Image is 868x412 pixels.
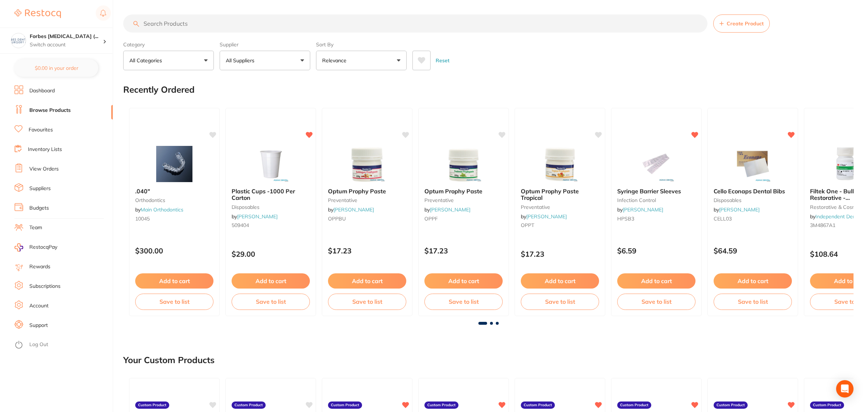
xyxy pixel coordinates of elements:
[713,14,770,33] button: Create Product
[123,355,215,365] h2: Your Custom Products
[810,402,844,409] label: Custom Product
[521,213,567,220] span: by
[815,213,861,220] a: Independent Dental
[29,322,48,329] a: Support
[328,294,406,310] button: Save to list
[526,213,567,220] a: [PERSON_NAME]
[328,216,406,222] small: OPPBU
[521,188,599,201] b: Optum Prophy Paste Tropical
[11,33,26,48] img: Forbes Dental Surgery (DentalTown 6)
[232,213,278,220] span: by
[521,402,555,409] label: Custom Product
[810,213,861,220] span: by
[29,107,71,114] a: Browse Products
[617,402,651,409] label: Custom Product
[714,402,748,409] label: Custom Product
[617,206,663,213] span: by
[135,294,213,310] button: Save to list
[714,197,792,203] small: disposables
[14,59,98,77] button: $0.00 in your order
[232,273,310,289] button: Add to cart
[424,294,503,310] button: Save to list
[714,294,792,310] button: Save to list
[424,206,470,213] span: by
[135,247,213,255] p: $300.00
[29,224,42,231] a: Team
[232,188,310,201] b: Plastic Cups -1000 Per Carton
[29,205,49,212] a: Budgets
[30,41,103,49] p: Switch account
[328,188,406,194] b: Optum Prophy Paste
[424,216,503,222] small: OPPF
[328,402,362,409] label: Custom Product
[316,51,407,70] button: Relevance
[232,222,310,228] small: 509404
[440,146,487,182] img: Optum Prophy Paste
[617,273,695,289] button: Add to cart
[29,126,53,134] a: Favourites
[521,204,599,210] small: preventative
[135,273,213,289] button: Add to cart
[29,185,51,192] a: Suppliers
[29,244,57,251] span: RestocqPay
[333,206,374,213] a: [PERSON_NAME]
[714,247,792,255] p: $64.59
[29,87,55,94] a: Dashboard
[617,216,695,222] small: HPSB3
[714,216,792,222] small: CELL03
[714,206,760,213] span: by
[29,263,50,270] a: Rewards
[536,146,583,182] img: Optum Prophy Paste Tropical
[322,57,349,64] p: Relevance
[617,188,695,194] b: Syringe Barrier Sleeves
[28,146,62,153] a: Inventory Lists
[232,294,310,310] button: Save to list
[29,302,49,310] a: Account
[836,380,854,398] div: Open Intercom Messenger
[226,57,257,64] p: All Suppliers
[123,51,214,70] button: All Categories
[433,51,452,70] button: Reset
[521,222,599,228] small: OPPT
[633,146,680,182] img: Syringe Barrier Sleeves
[29,165,59,173] a: View Orders
[123,85,195,95] h2: Recently Ordered
[424,188,503,194] b: Optum Prophy Paste
[521,273,599,289] button: Add to cart
[247,146,294,182] img: Plastic Cups -1000 Per Carton
[232,402,266,409] label: Custom Product
[151,146,198,182] img: .040"
[123,41,214,48] label: Category
[135,402,169,409] label: Custom Product
[129,57,165,64] p: All Categories
[727,21,764,26] span: Create Product
[719,206,760,213] a: [PERSON_NAME]
[135,197,213,203] small: orthodontics
[617,197,695,203] small: infection control
[135,216,213,222] small: 10045
[14,243,57,252] a: RestocqPay
[424,402,458,409] label: Custom Product
[714,188,792,194] b: Cello Econaps Dental Bibs
[135,188,213,194] b: .040"
[14,5,61,22] a: Restocq Logo
[521,250,599,258] p: $17.23
[623,206,663,213] a: [PERSON_NAME]
[220,51,310,70] button: All Suppliers
[316,41,407,48] label: Sort By
[232,250,310,258] p: $29.00
[344,146,391,182] img: Optum Prophy Paste
[30,33,103,40] h4: Forbes Dental Surgery (DentalTown 6)
[328,197,406,203] small: preventative
[29,283,61,290] a: Subscriptions
[430,206,470,213] a: [PERSON_NAME]
[424,273,503,289] button: Add to cart
[14,339,111,351] button: Log Out
[328,247,406,255] p: $17.23
[424,197,503,203] small: preventative
[29,341,48,348] a: Log Out
[328,273,406,289] button: Add to cart
[424,247,503,255] p: $17.23
[14,9,61,18] img: Restocq Logo
[232,204,310,210] small: disposables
